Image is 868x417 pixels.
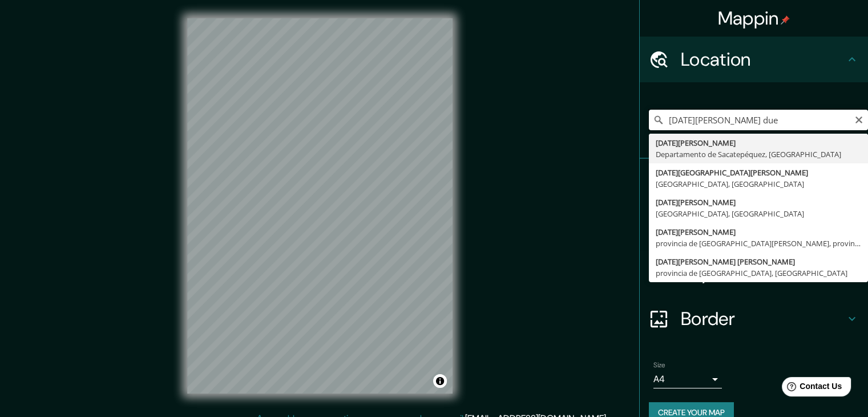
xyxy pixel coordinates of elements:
[187,18,453,394] canvas: Map
[640,296,868,342] div: Border
[781,15,790,25] img: pin-icon.png
[640,37,868,82] div: Location
[718,7,790,30] h4: Mappin
[656,238,861,249] div: provincia de [GEOGRAPHIC_DATA][PERSON_NAME], provincia de [GEOGRAPHIC_DATA][PERSON_NAME], [GEOGRA...
[656,197,861,208] div: [DATE][PERSON_NAME]
[656,208,861,219] div: [GEOGRAPHIC_DATA], [GEOGRAPHIC_DATA]
[854,114,863,125] button: Clear
[656,149,861,160] div: Departamento de Sacatepéquez, [GEOGRAPHIC_DATA]
[640,250,868,296] div: Layout
[640,159,868,205] div: Pins
[656,137,861,149] div: [DATE][PERSON_NAME]
[681,48,845,71] h4: Location
[656,256,861,267] div: [DATE][PERSON_NAME] [PERSON_NAME]
[653,360,665,370] label: Size
[653,370,722,388] div: A4
[640,205,868,250] div: Style
[656,226,861,238] div: [DATE][PERSON_NAME]
[656,167,861,178] div: [DATE][GEOGRAPHIC_DATA][PERSON_NAME]
[649,110,868,130] input: Pick your city or area
[681,262,845,284] h4: Layout
[766,372,855,404] iframe: Help widget launcher
[656,267,861,279] div: provincia de [GEOGRAPHIC_DATA], [GEOGRAPHIC_DATA]
[656,178,861,190] div: [GEOGRAPHIC_DATA], [GEOGRAPHIC_DATA]
[681,307,845,330] h4: Border
[433,374,447,388] button: Toggle attribution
